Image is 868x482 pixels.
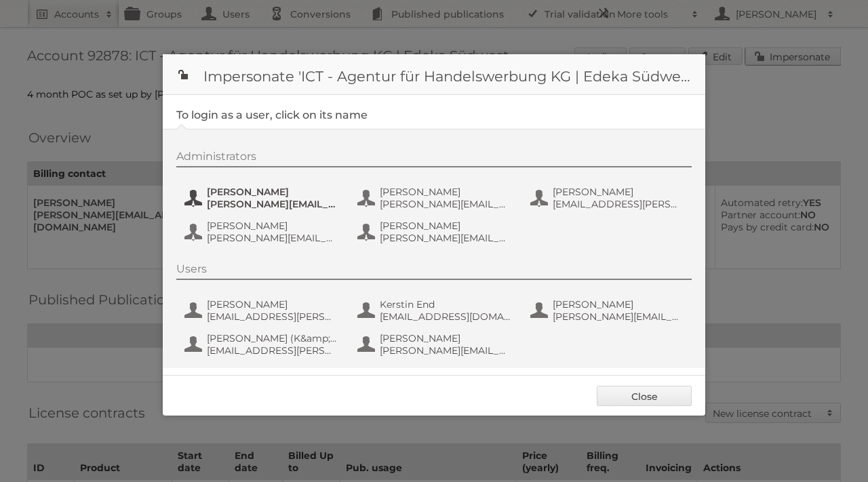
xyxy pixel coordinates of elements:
span: [EMAIL_ADDRESS][PERSON_NAME][DOMAIN_NAME] [553,198,684,210]
span: [PERSON_NAME] [553,186,684,198]
span: [PERSON_NAME][EMAIL_ADDRESS][PERSON_NAME][DOMAIN_NAME] [553,310,684,323]
span: [EMAIL_ADDRESS][PERSON_NAME][DOMAIN_NAME] [207,344,338,357]
span: [PERSON_NAME][EMAIL_ADDRESS][PERSON_NAME][DOMAIN_NAME] [380,232,511,244]
button: Kerstin End [EMAIL_ADDRESS][DOMAIN_NAME] [356,297,515,324]
span: [PERSON_NAME] [207,298,338,310]
span: [PERSON_NAME] [553,298,684,310]
span: [PERSON_NAME] [380,186,511,198]
span: [EMAIL_ADDRESS][DOMAIN_NAME] [380,310,511,323]
button: [PERSON_NAME] [PERSON_NAME][EMAIL_ADDRESS][PERSON_NAME][DOMAIN_NAME] [183,218,342,245]
div: Administrators [176,150,692,167]
span: [PERSON_NAME][EMAIL_ADDRESS][PERSON_NAME][DOMAIN_NAME] [207,232,338,244]
span: [PERSON_NAME] [207,186,338,198]
button: [PERSON_NAME] (K&amp;D) [EMAIL_ADDRESS][PERSON_NAME][DOMAIN_NAME] [183,331,342,358]
span: [PERSON_NAME] [380,332,511,344]
button: [PERSON_NAME] [PERSON_NAME][EMAIL_ADDRESS][PERSON_NAME][DOMAIN_NAME] [529,297,688,324]
button: [PERSON_NAME] [EMAIL_ADDRESS][PERSON_NAME][DOMAIN_NAME] [183,297,342,324]
span: [PERSON_NAME][EMAIL_ADDRESS][PERSON_NAME][DOMAIN_NAME] [207,198,338,210]
button: [PERSON_NAME] [PERSON_NAME][EMAIL_ADDRESS][PERSON_NAME][DOMAIN_NAME] [356,218,515,245]
button: [PERSON_NAME] [PERSON_NAME][EMAIL_ADDRESS][PERSON_NAME][DOMAIN_NAME] [356,184,515,212]
button: [PERSON_NAME] [PERSON_NAME][EMAIL_ADDRESS][PERSON_NAME][DOMAIN_NAME] [183,184,342,212]
span: Kerstin End [380,298,511,310]
button: [PERSON_NAME] [PERSON_NAME][EMAIL_ADDRESS][PERSON_NAME][DOMAIN_NAME] [356,331,515,358]
div: Users [176,262,692,280]
span: [PERSON_NAME] [207,220,338,232]
button: [PERSON_NAME] [EMAIL_ADDRESS][PERSON_NAME][DOMAIN_NAME] [529,184,688,212]
legend: To login as a user, click on its name [176,108,368,121]
h1: Impersonate 'ICT - Agentur für Handelswerbung KG | Edeka Südwest' [163,54,705,95]
span: [PERSON_NAME] (K&amp;D) [207,332,338,344]
span: [PERSON_NAME][EMAIL_ADDRESS][PERSON_NAME][DOMAIN_NAME] [380,344,511,357]
span: [EMAIL_ADDRESS][PERSON_NAME][DOMAIN_NAME] [207,310,338,323]
a: Close [597,386,692,406]
span: [PERSON_NAME] [380,220,511,232]
span: [PERSON_NAME][EMAIL_ADDRESS][PERSON_NAME][DOMAIN_NAME] [380,198,511,210]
